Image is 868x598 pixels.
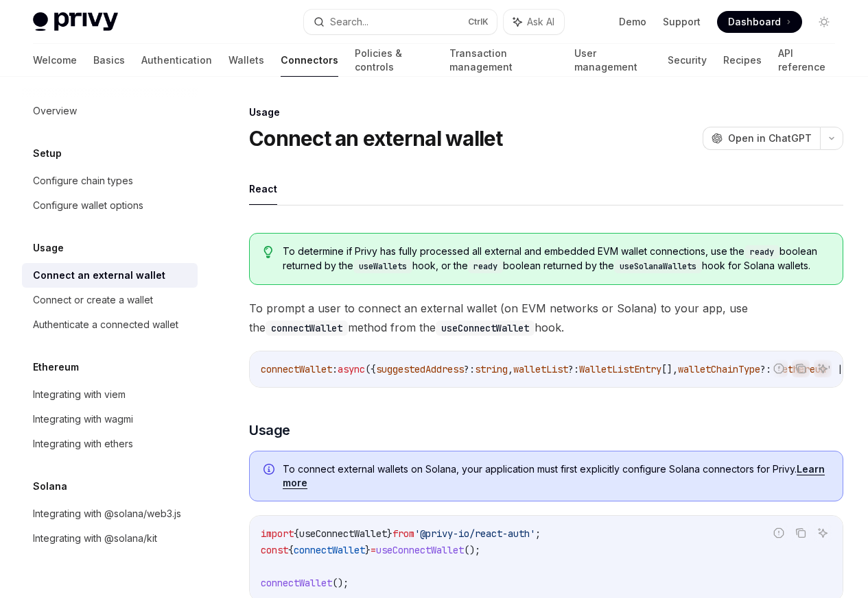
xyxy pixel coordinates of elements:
span: To connect external wallets on Solana, your application must first explicitly configure Solana co... [283,462,829,490]
button: Ask AI [814,524,832,542]
span: from [392,527,414,540]
h5: Usage [33,240,64,256]
a: Transaction management [449,44,558,77]
a: Basics [93,44,125,77]
a: Connect or create a wallet [22,288,198,312]
a: Policies & controls [355,44,433,77]
span: suggestedAddress [376,363,464,375]
a: Recipes [723,44,762,77]
a: Overview [22,99,198,123]
span: ?: ' [760,363,782,375]
div: Integrating with ethers [33,436,133,452]
div: Usage [249,105,843,119]
img: light logo [33,12,118,32]
button: Copy the contents from the code block [792,360,810,377]
div: Connect an external wallet [33,267,165,284]
span: connectWallet [261,577,332,589]
span: connectWallet [261,363,332,375]
a: Wallets [228,44,264,77]
div: Authenticate a connected wallet [33,316,178,333]
code: connectWallet [266,321,348,336]
a: Configure chain types [22,169,198,193]
span: useConnectWallet [376,544,464,556]
span: ?: [568,363,579,375]
a: Integrating with @solana/web3.js [22,501,198,526]
code: useSolanaWallets [614,260,702,273]
span: Dashboard [728,15,781,29]
a: Configure wallet options [22,193,198,218]
a: Support [663,15,701,29]
span: Open in ChatGPT [728,132,812,145]
button: Report incorrect code [770,524,788,542]
div: Search... [330,14,368,30]
div: Overview [33,103,77,119]
button: Copy the contents from the code block [792,524,810,542]
code: useWallets [353,260,412,273]
button: React [249,173,277,205]
div: Integrating with @solana/kit [33,530,157,547]
h5: Ethereum [33,359,79,375]
a: Integrating with ethers [22,432,198,456]
svg: Tip [263,246,273,258]
span: Ask AI [527,15,554,29]
a: Connect an external wallet [22,263,198,288]
span: To determine if Privy has fully processed all external and embedded EVM wallet connections, use t... [283,245,829,273]
span: walletChainType [678,363,760,375]
span: To prompt a user to connect an external wallet (on EVM networks or Solana) to your app, use the m... [249,299,843,337]
span: async [338,363,365,375]
span: } [365,544,371,556]
button: Ask AI [814,360,832,377]
button: Open in ChatGPT [703,127,820,150]
div: Configure wallet options [33,197,143,214]
span: string [475,363,508,375]
h5: Solana [33,478,67,495]
span: useConnectWallet [299,527,387,540]
span: ?: [464,363,475,375]
div: Connect or create a wallet [33,292,153,308]
span: ' | ' [826,363,854,375]
span: WalletListEntry [579,363,661,375]
span: const [261,544,288,556]
code: ready [744,245,779,259]
span: import [261,527,294,540]
button: Report incorrect code [770,360,788,377]
span: : [332,363,338,375]
a: Authenticate a connected wallet [22,312,198,337]
a: Connectors [281,44,338,77]
span: [], [661,363,678,375]
button: Search...CtrlK [304,10,497,34]
span: { [294,527,299,540]
a: Security [668,44,707,77]
span: ({ [365,363,376,375]
span: walletList [513,363,568,375]
span: = [371,544,376,556]
a: Demo [619,15,646,29]
div: Integrating with viem [33,386,126,403]
button: Toggle dark mode [813,11,835,33]
svg: Info [263,464,277,477]
span: Usage [249,421,290,440]
a: Integrating with @solana/kit [22,526,198,551]
span: } [387,527,392,540]
span: { [288,544,294,556]
a: Integrating with viem [22,382,198,407]
code: ready [468,260,503,273]
a: User management [574,44,651,77]
span: (); [464,544,480,556]
div: Configure chain types [33,173,133,189]
span: , [508,363,513,375]
span: Ctrl K [468,16,489,27]
button: Ask AI [504,10,564,34]
a: API reference [778,44,835,77]
h5: Setup [33,145,62,162]
span: connectWallet [294,544,365,556]
a: Welcome [33,44,77,77]
div: Integrating with wagmi [33,411,133,427]
span: '@privy-io/react-auth' [414,527,535,540]
a: Integrating with wagmi [22,407,198,432]
span: ; [535,527,541,540]
a: Dashboard [717,11,802,33]
code: useConnectWallet [436,321,535,336]
h1: Connect an external wallet [249,126,503,151]
span: (); [332,577,349,589]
